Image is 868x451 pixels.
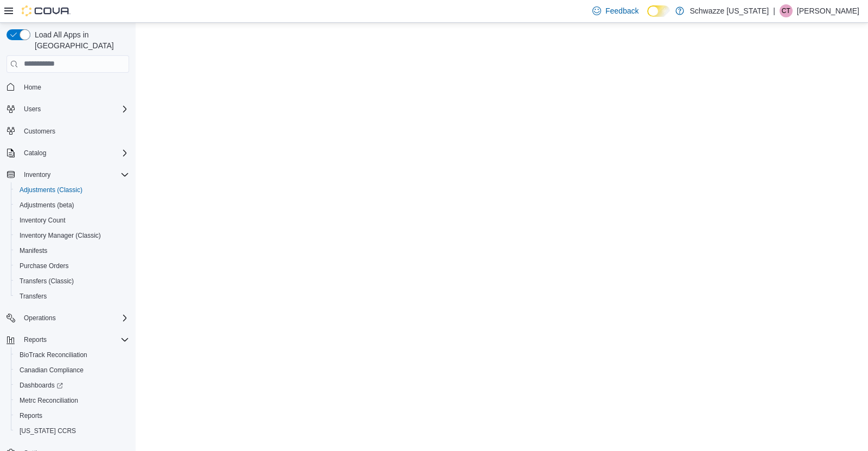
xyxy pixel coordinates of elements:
[11,258,133,274] button: Purchase Orders
[20,168,129,181] span: Inventory
[11,274,133,289] button: Transfers (Classic)
[11,213,133,228] button: Inventory Count
[11,347,133,363] button: BioTrack Reconciliation
[20,292,47,301] span: Transfers
[15,183,129,196] span: Adjustments (Classic)
[2,167,133,182] button: Inventory
[20,381,63,390] span: Dashboards
[24,105,41,113] span: Users
[24,314,56,322] span: Operations
[24,335,47,344] span: Reports
[20,246,47,255] span: Manifests
[30,29,129,51] span: Load All Apps in [GEOGRAPHIC_DATA]
[15,409,47,422] a: Reports
[20,277,74,285] span: Transfers (Classic)
[11,393,133,408] button: Metrc Reconciliation
[2,101,133,117] button: Users
[11,243,133,258] button: Manifests
[15,259,73,272] a: Purchase Orders
[11,198,133,213] button: Adjustments (beta)
[15,259,129,272] span: Purchase Orders
[15,214,129,227] span: Inventory Count
[20,103,129,116] span: Users
[782,4,790,17] span: CT
[15,379,67,392] a: Dashboards
[20,262,69,270] span: Purchase Orders
[15,199,129,212] span: Adjustments (beta)
[15,290,51,303] a: Transfers
[24,170,50,179] span: Inventory
[690,4,769,17] p: Schwazze [US_STATE]
[15,183,87,196] a: Adjustments (Classic)
[20,186,82,194] span: Adjustments (Classic)
[15,394,82,407] a: Metrc Reconciliation
[15,379,129,392] span: Dashboards
[647,5,670,17] input: Dark Mode
[15,275,78,288] a: Transfers (Classic)
[15,348,129,361] span: BioTrack Reconciliation
[20,396,78,405] span: Metrc Reconciliation
[20,168,55,181] button: Inventory
[20,201,74,209] span: Adjustments (beta)
[647,17,648,17] span: Dark Mode
[24,127,55,136] span: Customers
[20,312,129,325] span: Operations
[11,228,133,243] button: Inventory Manager (Classic)
[15,409,129,422] span: Reports
[15,199,79,212] a: Adjustments (beta)
[2,145,133,161] button: Catalog
[15,229,129,242] span: Inventory Manager (Classic)
[20,427,76,435] span: [US_STATE] CCRS
[15,424,129,437] span: Washington CCRS
[15,214,70,227] a: Inventory Count
[15,290,129,303] span: Transfers
[20,103,45,116] button: Users
[15,424,80,437] a: [US_STATE] CCRS
[15,244,52,257] a: Manifests
[2,332,133,347] button: Reports
[773,4,775,17] p: |
[15,394,129,407] span: Metrc Reconciliation
[797,4,859,17] p: [PERSON_NAME]
[20,351,87,359] span: BioTrack Reconciliation
[20,312,60,325] button: Operations
[20,147,50,160] button: Catalog
[15,364,88,377] a: Canadian Compliance
[20,125,60,138] a: Customers
[22,5,71,16] img: Cova
[11,363,133,378] button: Canadian Compliance
[15,364,129,377] span: Canadian Compliance
[20,366,84,374] span: Canadian Compliance
[15,348,92,361] a: BioTrack Reconciliation
[20,231,101,240] span: Inventory Manager (Classic)
[20,124,129,138] span: Customers
[2,310,133,326] button: Operations
[780,4,793,17] div: Clinton Temple
[20,333,51,346] button: Reports
[11,289,133,304] button: Transfers
[15,229,105,242] a: Inventory Manager (Classic)
[2,79,133,95] button: Home
[11,378,133,393] a: Dashboards
[15,244,129,257] span: Manifests
[20,333,129,346] span: Reports
[20,216,66,225] span: Inventory Count
[24,149,46,157] span: Catalog
[605,5,639,16] span: Feedback
[24,83,41,92] span: Home
[11,182,133,198] button: Adjustments (Classic)
[20,147,129,160] span: Catalog
[2,123,133,139] button: Customers
[11,423,133,439] button: [US_STATE] CCRS
[11,408,133,423] button: Reports
[15,275,129,288] span: Transfers (Classic)
[20,80,129,94] span: Home
[20,81,46,94] a: Home
[20,411,42,420] span: Reports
